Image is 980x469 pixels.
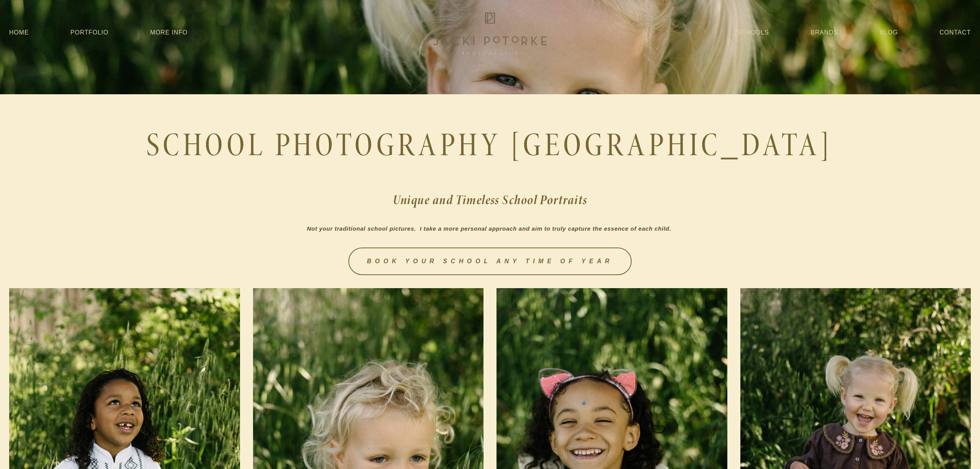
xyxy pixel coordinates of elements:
[939,26,971,39] a: Contact
[880,26,898,39] a: Blog
[9,26,29,39] a: Home
[150,26,188,39] a: More Info
[737,26,769,39] a: Schools
[70,29,108,36] a: Portfolio
[307,225,671,232] em: Not your traditional school pictures. I take a more personal approach and aim to truly capture th...
[348,248,631,275] a: BOOK YOUR SCHOOL ANY TIME OF YEAR
[811,26,838,39] a: Brands
[393,191,588,209] strong: Unique and Timeless School Portraits
[429,8,551,57] img: Jacki Potorke Sacramento Family Photographer
[9,125,971,166] h1: SCHOOL PHOTOGRAPHY [GEOGRAPHIC_DATA]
